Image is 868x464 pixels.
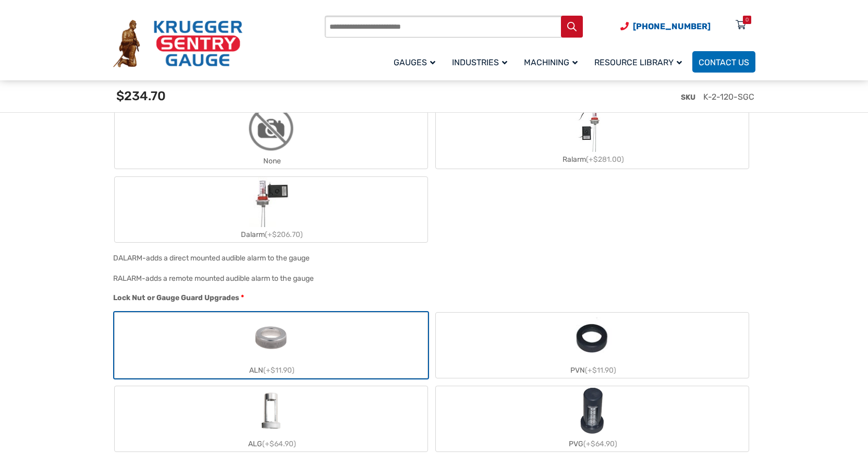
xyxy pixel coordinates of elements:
[436,386,749,451] label: PVG
[436,436,749,451] div: PVG
[265,230,303,239] span: (+$206.70)
[115,103,427,169] label: None
[692,51,755,73] a: Contact Us
[146,254,310,263] div: adds a direct mounted audible alarm to the gauge
[585,366,616,375] span: (+$11.90)
[567,386,617,436] img: PVG
[436,313,749,378] label: PVN
[113,293,239,302] span: Lock Nut or Gauge Guard Upgrades
[745,16,749,24] div: 0
[115,153,427,169] div: None
[394,57,435,67] span: Gauges
[262,439,296,448] span: (+$64.90)
[436,152,749,167] div: Ralarm
[115,227,427,242] div: Dalarm
[436,105,749,167] label: Ralarm
[246,386,296,436] img: ALG-OF
[113,274,145,283] span: RALARM-
[452,57,507,67] span: Industries
[115,363,427,378] div: ALN
[115,436,427,451] div: ALG
[699,57,749,67] span: Contact Us
[681,93,695,102] span: SKU
[446,50,518,74] a: Industries
[620,20,711,33] a: Phone Number (920) 434-8860
[518,50,588,74] a: Machining
[633,21,711,31] span: [PHONE_NUMBER]
[241,292,244,303] abbr: required
[387,50,446,74] a: Gauges
[145,274,314,283] div: adds a remote mounted audible alarm to the gauge
[263,366,295,375] span: (+$11.90)
[436,363,749,378] div: PVN
[113,20,242,68] img: Krueger Sentry Gauge
[703,92,754,102] span: K-2-120-SGC
[113,254,146,263] span: DALARM-
[115,313,427,378] label: ALN
[115,177,427,242] label: Dalarm
[583,439,617,448] span: (+$64.90)
[588,50,692,74] a: Resource Library
[524,57,578,67] span: Machining
[115,386,427,451] label: ALG
[594,57,682,67] span: Resource Library
[586,155,624,164] span: (+$281.00)
[246,313,296,363] img: ALN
